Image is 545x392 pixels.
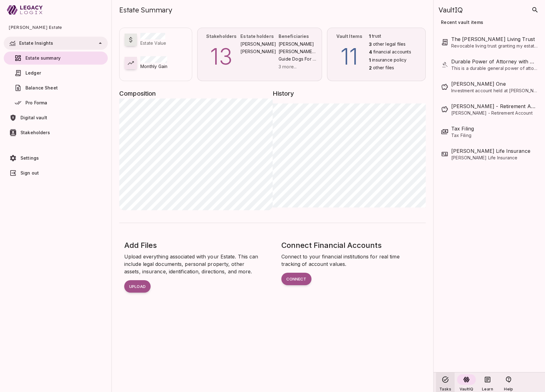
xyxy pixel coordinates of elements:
[441,143,538,165] div: [PERSON_NAME] Life Insurance[PERSON_NAME] Life Insurance
[369,57,371,64] p: 1
[441,53,538,76] div: Durable Power of Attorney with Regard to Property Matters and Personal CareThis is a durable gene...
[451,58,538,65] span: Durable Power of Attorney with Regard to Property Matters and Personal Care
[451,110,538,116] span: [PERSON_NAME] - Retirement Account
[19,40,53,46] span: Estate Insights
[504,387,513,391] span: Help
[451,147,538,155] span: Henry Smith Life Insurance
[140,40,166,46] span: Estate Value
[451,35,538,43] span: The Henry Smith Living Trust
[124,241,157,250] span: Add Files
[281,241,382,250] span: Connect Financial Accounts
[202,40,241,73] p: 13
[451,88,538,94] span: Investment account held at [PERSON_NAME] [PERSON_NAME]
[441,20,483,26] span: Recent vault items
[20,130,50,135] span: Stakeholders
[451,155,538,161] span: [PERSON_NAME] Life Insurance
[451,80,538,88] span: Schwab One
[4,166,108,180] a: Sign out
[369,49,372,56] p: 4
[441,121,538,143] div: Tax FilingTax Filing
[20,155,39,161] span: Settings
[129,284,146,289] span: Upload
[4,126,108,139] a: Stakeholders
[373,65,394,71] span: other files
[279,63,317,70] p: 3 more...
[441,31,538,53] div: The [PERSON_NAME] Living TrustRevocable living trust granting my estate to the spouse, then to ch...
[451,43,538,49] span: Revocable living trust granting my estate to the spouse, then to children and charitable gifts.
[439,387,451,391] span: Tasks
[482,387,493,391] span: Learn
[20,115,47,120] span: Digital vault
[369,41,372,48] p: 3
[451,125,538,132] span: Tax Filing
[451,65,538,71] span: This is a durable general power of attorney document executed by [PERSON_NAME] on [DATE] in [US_S...
[441,98,538,121] div: [PERSON_NAME] - Retirement Account[PERSON_NAME] - Retirement Account
[119,6,172,14] span: Estate Summary
[25,85,58,90] span: Balance Sheet
[336,34,363,39] span: Vault Items
[240,33,274,40] h6: Estate holders
[140,64,167,69] span: Monthly Gain
[281,253,401,267] span: Connect to your financial institutions for real time tracking of account values.
[206,34,237,39] span: Stakeholders
[372,33,381,40] span: trust
[25,100,47,105] span: Pro Forma
[9,20,103,35] span: [PERSON_NAME] Estate
[451,103,538,110] span: Schwab - Retirement Account
[369,33,371,40] p: 1
[4,111,108,124] a: Digital vault
[240,41,279,47] span: [PERSON_NAME]
[4,152,108,165] a: Settings
[20,170,39,175] span: Sign out
[4,37,108,50] div: Estate Insights
[4,66,108,80] a: Ledger
[240,48,279,55] span: [PERSON_NAME]
[25,55,61,61] span: Estate summary
[373,49,411,56] span: financial accounts
[279,33,309,40] h6: Beneficiaries
[281,273,311,285] button: Connect
[451,132,538,139] span: Tax Filing
[369,65,372,71] p: 2
[279,41,317,47] span: [PERSON_NAME]
[25,70,41,75] span: Ledger
[372,57,406,64] span: insurance policy
[438,6,462,14] span: VaultIQ
[124,253,260,275] span: Upload everything associated with your Estate. This can include legal documents, personal propert...
[273,89,426,98] span: History
[286,276,307,281] span: Connect
[124,280,151,293] button: Upload
[4,52,108,65] a: Estate summary
[441,76,538,98] div: [PERSON_NAME] OneInvestment account held at [PERSON_NAME] [PERSON_NAME]
[460,387,473,391] span: VaultIQ
[279,56,317,62] span: Guide Dogs For The Blind
[332,40,366,73] p: 11
[119,89,273,98] span: Composition
[4,81,108,94] a: Balance Sheet
[279,48,317,55] span: [PERSON_NAME] Trust
[4,96,108,109] a: Pro Forma
[373,41,406,48] span: other legal files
